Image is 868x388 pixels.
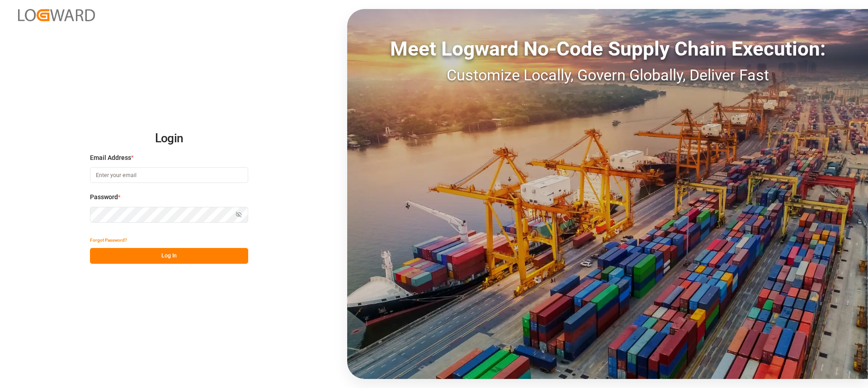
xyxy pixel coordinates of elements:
span: Password [90,192,118,202]
h2: Login [90,124,248,153]
button: Forgot Password? [90,232,127,248]
span: Email Address [90,153,131,163]
button: Log In [90,248,248,264]
input: Enter your email [90,167,248,183]
img: Logward_new_orange.png [18,9,95,21]
div: Meet Logward No-Code Supply Chain Execution: [347,34,868,64]
div: Customize Locally, Govern Globally, Deliver Fast [347,64,868,87]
